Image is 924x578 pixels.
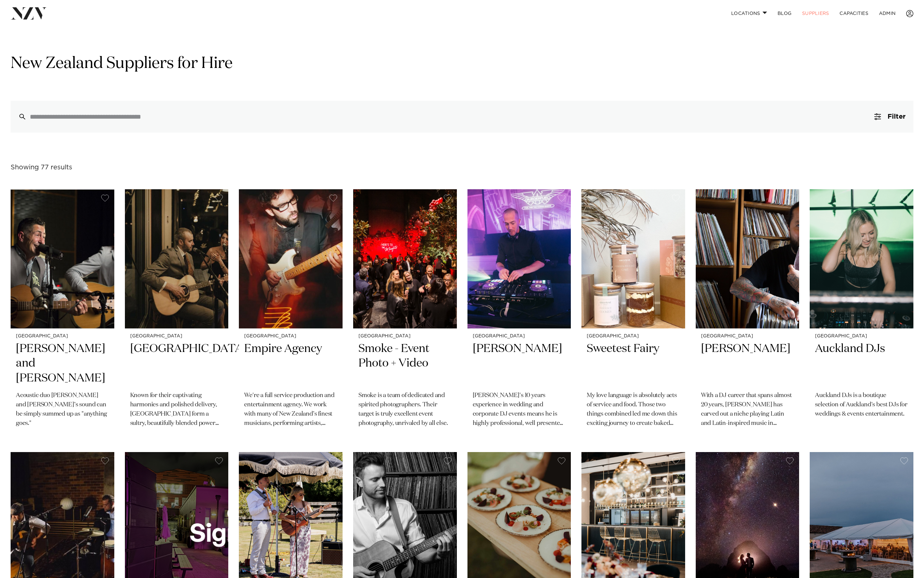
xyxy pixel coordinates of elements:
[353,189,457,441] a: [GEOGRAPHIC_DATA] Smoke - Event Photo + Video Smoke is a team of dedicated and spirited photograp...
[358,334,452,339] small: [GEOGRAPHIC_DATA]
[16,334,109,339] small: [GEOGRAPHIC_DATA]
[11,189,114,441] a: [GEOGRAPHIC_DATA] [PERSON_NAME] and [PERSON_NAME] Acoustic duo [PERSON_NAME] and [PERSON_NAME]’s ...
[358,391,452,428] p: Smoke is a team of dedicated and spirited photographers. Their target is truly excellent event ph...
[358,341,452,386] h2: Smoke - Event Photo + Video
[810,189,913,441] a: [GEOGRAPHIC_DATA] Auckland DJs Auckland DJs is a boutique selection of Auckland's best DJs for we...
[587,334,680,339] small: [GEOGRAPHIC_DATA]
[473,341,566,386] h2: [PERSON_NAME]
[473,334,566,339] small: [GEOGRAPHIC_DATA]
[11,162,72,173] div: Showing 77 results
[587,341,680,386] h2: Sweetest Fairy
[701,391,794,428] p: With a DJ career that spans almost 20 years, [PERSON_NAME] has carved out a niche playing Latin a...
[130,391,223,428] p: Known for their captivating harmonies and polished delivery, [GEOGRAPHIC_DATA] form a sultry, bea...
[11,53,913,74] h1: New Zealand Suppliers for Hire
[16,391,109,428] p: Acoustic duo [PERSON_NAME] and [PERSON_NAME]’s sound can be simply summed up as "anything goes."
[866,101,913,133] button: Filter
[888,113,905,120] span: Filter
[239,189,343,441] a: [GEOGRAPHIC_DATA] Empire Agency We're a full service production and entertainment agency. We work...
[244,391,337,428] p: We're a full service production and entertainment agency. We work with many of New Zealand’s fine...
[815,334,908,339] small: [GEOGRAPHIC_DATA]
[772,6,797,21] a: BLOG
[701,334,794,339] small: [GEOGRAPHIC_DATA]
[815,391,908,419] p: Auckland DJs is a boutique selection of Auckland's best DJs for weddings & events entertainment.
[797,6,834,21] a: SUPPLIERS
[125,189,229,441] a: [GEOGRAPHIC_DATA] [GEOGRAPHIC_DATA] Known for their captivating harmonies and polished delivery, ...
[130,341,223,386] h2: [GEOGRAPHIC_DATA]
[130,334,223,339] small: [GEOGRAPHIC_DATA]
[815,341,908,386] h2: Auckland DJs
[874,6,901,21] a: ADMIN
[726,6,772,21] a: Locations
[473,391,566,428] p: [PERSON_NAME]'s 10 years experience in wedding and corporate DJ events means he is highly profess...
[581,189,685,441] a: [GEOGRAPHIC_DATA] Sweetest Fairy My love language is absolutely acts of service and food. Those t...
[834,6,874,21] a: Capacities
[467,189,571,441] a: [GEOGRAPHIC_DATA] [PERSON_NAME] [PERSON_NAME]'s 10 years experience in wedding and corporate DJ e...
[701,341,794,386] h2: [PERSON_NAME]
[244,334,337,339] small: [GEOGRAPHIC_DATA]
[16,341,109,386] h2: [PERSON_NAME] and [PERSON_NAME]
[244,341,337,386] h2: Empire Agency
[11,7,47,19] img: nzv-logo.png
[587,391,680,428] p: My love language is absolutely acts of service and food. Those two things combined led me down th...
[696,189,799,441] a: [GEOGRAPHIC_DATA] [PERSON_NAME] With a DJ career that spans almost 20 years, [PERSON_NAME] has ca...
